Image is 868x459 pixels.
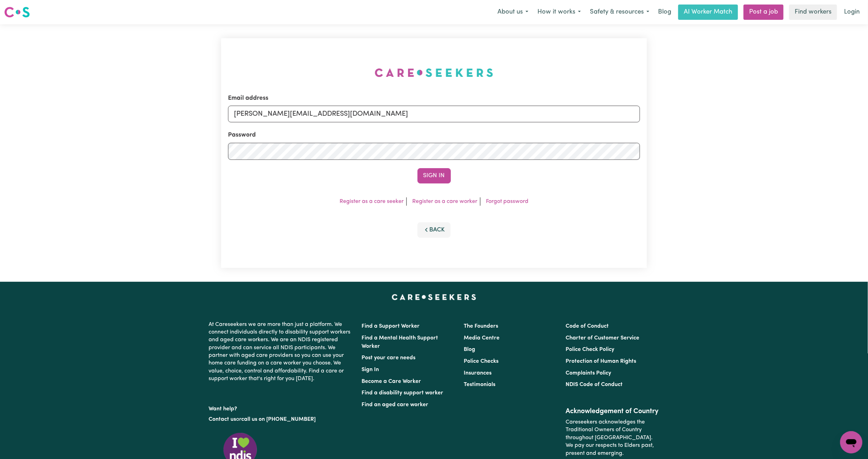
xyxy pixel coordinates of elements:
[412,199,477,204] a: Register as a care worker
[533,5,585,19] button: How it works
[362,402,429,408] a: Find an aged care worker
[464,335,500,341] a: Media Centre
[464,347,475,352] a: Blog
[744,5,784,20] a: Post a job
[209,402,354,413] p: Want help?
[362,367,379,372] a: Sign In
[362,335,438,349] a: Find a Mental Health Support Worker
[362,390,444,396] a: Find a disability support worker
[362,355,416,361] a: Post your care needs
[228,94,268,103] label: Email address
[654,5,675,20] a: Blog
[566,370,611,376] a: Complaints Policy
[566,382,623,387] a: NDIS Code of Conduct
[228,106,640,122] input: Email address
[840,431,862,453] iframe: Button to launch messaging window, conversation in progress
[209,417,236,422] a: Contact us
[566,323,609,329] a: Code of Conduct
[362,323,420,329] a: Find a Support Worker
[464,323,498,329] a: The Founders
[228,131,256,140] label: Password
[789,5,837,20] a: Find workers
[566,407,659,416] h2: Acknowledgement of Country
[464,370,492,376] a: Insurances
[4,4,30,20] a: Careseekers logo
[209,318,354,386] p: At Careseekers we are more than just a platform. We connect individuals directly to disability su...
[417,222,451,238] button: Back
[493,5,533,19] button: About us
[417,168,451,183] button: Sign In
[242,417,316,422] a: call us on [PHONE_NUMBER]
[209,413,354,426] p: or
[486,199,528,204] a: Forgot password
[362,379,421,384] a: Become a Care Worker
[566,347,614,352] a: Police Check Policy
[678,5,738,20] a: AI Worker Match
[566,335,639,341] a: Charter of Customer Service
[840,5,864,20] a: Login
[464,382,495,387] a: Testimonials
[585,5,654,19] button: Safety & resources
[392,294,476,300] a: Careseekers home page
[4,6,30,18] img: Careseekers logo
[566,359,636,364] a: Protection of Human Rights
[340,199,404,204] a: Register as a care seeker
[464,359,498,364] a: Police Checks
